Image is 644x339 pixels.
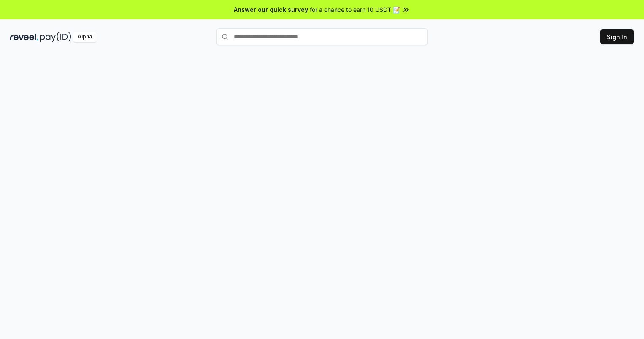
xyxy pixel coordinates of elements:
span: Answer our quick survey [234,5,308,14]
div: Alpha [73,32,97,42]
img: reveel_dark [10,32,38,42]
span: for a chance to earn 10 USDT 📝 [310,5,400,14]
button: Sign In [600,29,634,44]
img: pay_id [40,32,71,42]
